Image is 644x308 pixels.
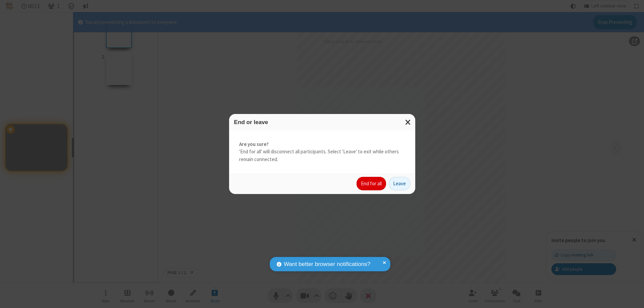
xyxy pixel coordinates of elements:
[389,177,410,190] button: Leave
[229,130,415,174] div: 'End for all' will disconnect all participants. Select 'Leave' to exit while others remain connec...
[401,114,415,130] button: Close modal
[284,260,370,269] span: Want better browser notifications?
[239,141,405,148] strong: Are you sure?
[357,177,386,190] button: End for all
[234,119,410,125] h3: End or leave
